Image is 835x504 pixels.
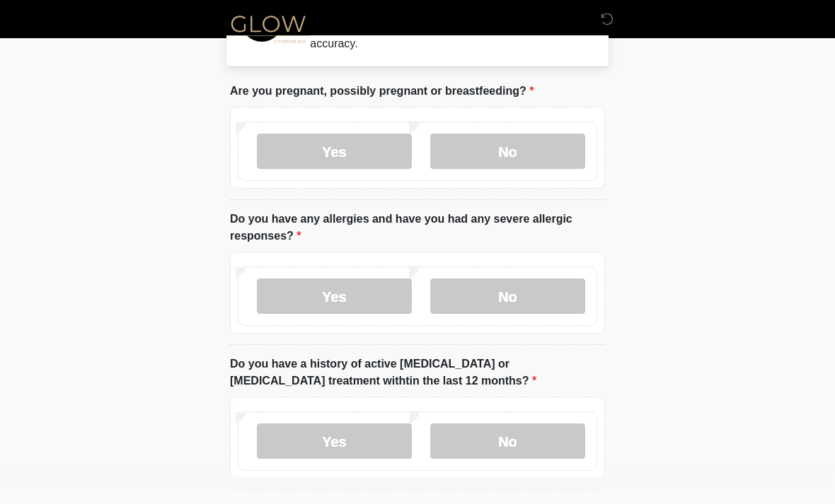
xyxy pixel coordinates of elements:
label: Yes [257,424,412,459]
label: No [430,279,585,315]
img: Glow Medical Spa Logo [216,11,321,47]
label: Yes [257,279,412,315]
label: No [430,424,585,459]
label: Do you have any allergies and have you had any severe allergic responses? [230,211,605,245]
label: No [430,134,585,170]
label: Yes [257,134,412,170]
label: Do you have a history of active [MEDICAL_DATA] or [MEDICAL_DATA] treatment withtin the last 12 mo... [230,356,605,390]
label: Are you pregnant, possibly pregnant or breastfeeding? [230,83,534,100]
